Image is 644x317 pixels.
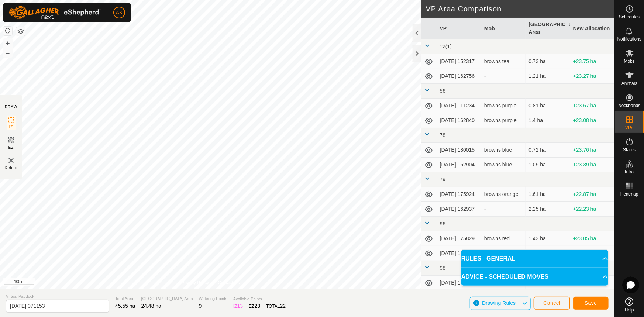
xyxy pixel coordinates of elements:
td: +23.75 ha [570,54,614,69]
span: Neckbands [618,103,640,108]
span: Drawing Rules [482,300,516,306]
td: 1.21 ha [526,69,570,84]
span: Available Points [233,296,286,302]
td: 1.61 ha [526,187,570,202]
span: AK [116,9,123,17]
span: Schedules [619,15,640,19]
button: – [3,48,12,57]
td: [DATE] 180015 [437,143,481,158]
span: Virtual Paddock [6,293,109,300]
button: Reset Map [3,27,12,35]
span: 24.48 ha [141,303,162,309]
span: 9 [199,303,202,309]
td: [DATE] 162937 [437,202,481,217]
a: Privacy Policy [182,279,209,286]
span: Delete [5,165,18,170]
div: - [484,205,523,213]
button: Cancel [534,297,570,310]
div: browns orange [484,190,523,198]
td: [DATE] 152317 [437,54,481,69]
div: browns blue [484,161,523,169]
div: EZ [249,302,260,310]
div: - [484,72,523,80]
td: +23.27 ha [570,69,614,84]
td: +22.23 ha [570,202,614,217]
td: [DATE] 162840 [437,113,481,128]
td: +23.76 ha [570,143,614,158]
td: 0.72 ha [526,143,570,158]
span: 56 [440,88,446,94]
div: DRAW [5,104,17,110]
div: TOTAL [266,302,286,310]
td: +23.67 ha [570,99,614,113]
span: Help [625,308,634,312]
div: IZ [233,302,243,310]
td: [DATE] 163049 [437,246,481,261]
div: browns purple [484,102,523,110]
div: browns teal [484,58,523,65]
span: 45.55 ha [115,303,135,309]
td: 2.25 ha [526,202,570,217]
td: [DATE] 175829 [437,231,481,246]
td: [DATE] 175924 [437,187,481,202]
span: 12(1) [440,44,452,49]
button: Map Layers [16,27,25,36]
span: 96 [440,221,446,227]
td: 0.81 ha [526,99,570,113]
p-accordion-header: RULES - GENERAL [461,250,608,268]
td: [DATE] 162904 [437,158,481,172]
td: 1.49 ha [526,246,570,261]
span: Notifications [617,37,641,41]
p-accordion-header: ADVICE - SCHEDULED MOVES [461,268,608,286]
td: [DATE] 111234 [437,99,481,113]
span: Watering Points [199,296,227,302]
td: 1.4 ha [526,113,570,128]
td: +22.87 ha [570,187,614,202]
span: Infra [625,170,634,174]
img: VP [7,156,16,165]
th: VP [437,18,481,39]
button: Save [573,297,609,310]
span: 22 [280,303,286,309]
td: [DATE] 162756 [437,69,481,84]
th: [GEOGRAPHIC_DATA] Area [526,18,570,39]
span: Mobs [624,59,635,63]
span: 13 [237,303,243,309]
span: 79 [440,176,446,182]
span: Heatmap [620,192,638,196]
img: Gallagher Logo [9,6,101,19]
a: Contact Us [218,279,240,286]
span: 98 [440,265,446,271]
span: 78 [440,132,446,138]
span: Save [585,300,597,306]
span: IZ [9,124,13,130]
span: Animals [621,81,637,86]
td: +22.99 ha [570,246,614,261]
td: +23.05 ha [570,231,614,246]
td: +23.39 ha [570,158,614,172]
th: New Allocation [570,18,614,39]
span: ADVICE - SCHEDULED MOVES [461,272,548,281]
span: EZ [8,145,14,150]
div: browns purple [484,117,523,124]
span: Total Area [115,296,135,302]
td: 1.43 ha [526,231,570,246]
td: [DATE] 175802 [437,276,481,290]
span: Status [623,148,636,152]
h2: VP Area Comparison [426,4,615,13]
div: browns blue [484,146,523,154]
span: [GEOGRAPHIC_DATA] Area [141,296,193,302]
div: browns red [484,235,523,242]
span: VPs [625,125,633,130]
button: + [3,39,12,48]
td: 0.73 ha [526,54,570,69]
span: Cancel [543,300,561,306]
th: Mob [481,18,526,39]
span: RULES - GENERAL [461,254,516,263]
td: +23.08 ha [570,113,614,128]
td: 1.09 ha [526,158,570,172]
a: Help [615,294,644,315]
span: 23 [255,303,261,309]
